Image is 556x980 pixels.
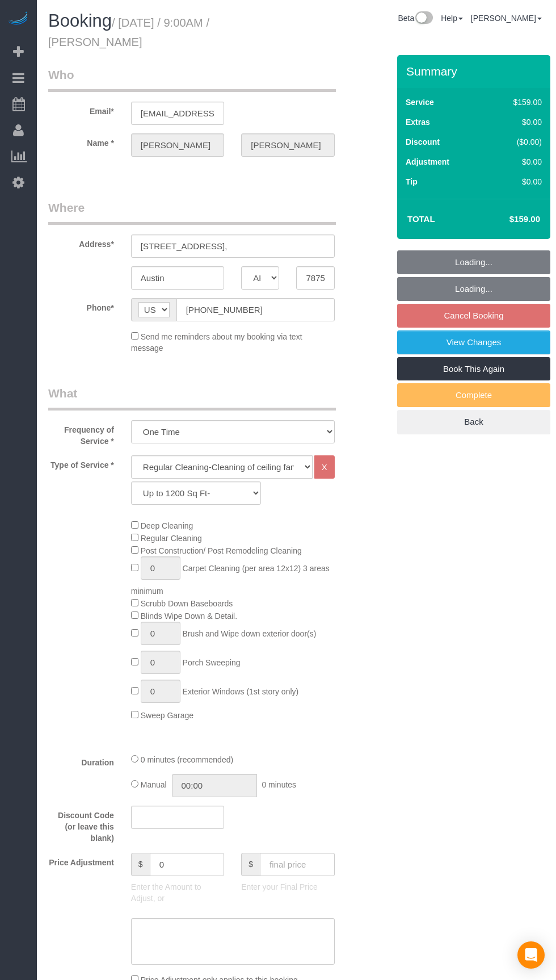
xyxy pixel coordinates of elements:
label: Address* [40,234,123,250]
input: Last Name* [241,133,334,157]
label: Frequency of Service * [40,420,123,447]
label: Email* [40,102,123,117]
label: Phone* [40,298,123,313]
label: Tip [406,176,418,187]
h3: Summary [406,65,545,78]
a: [PERSON_NAME] [471,14,542,23]
input: First Name* [131,133,224,157]
div: $0.00 [489,176,542,187]
span: 0 minutes (recommended) [141,755,233,764]
label: Service [406,97,434,108]
span: Carpet Cleaning (per area 12x12) 3 areas minimum [131,564,330,596]
label: Discount Code (or leave this blank) [40,806,123,844]
span: Sweep Garage [141,711,193,720]
label: Discount [406,136,440,148]
input: Zip Code* [296,266,334,290]
div: Open Intercom Messenger [517,941,545,969]
span: Manual [141,780,167,789]
label: Extras [406,116,430,128]
span: 0 minutes [262,780,296,789]
span: Regular Cleaning [141,534,202,543]
small: / [DATE] / 9:00AM / [PERSON_NAME] [48,16,209,48]
a: Beta [398,14,433,23]
input: City* [131,266,224,290]
a: View Changes [397,330,550,354]
h4: $159.00 [475,215,540,224]
label: Price Adjustment [40,853,123,868]
input: final price [260,853,335,876]
span: Porch Sweeping [183,658,241,667]
label: Duration [40,753,123,768]
span: Booking [48,11,112,31]
span: Brush and Wipe down exterior door(s) [183,629,317,638]
a: Help [441,14,463,23]
span: Blinds Wipe Down & Detail. [141,612,237,621]
img: Automaid Logo [7,11,30,27]
div: $0.00 [489,116,542,128]
input: Phone* [176,298,335,321]
span: Scrubb Down Baseboards [141,599,233,608]
div: $159.00 [489,97,542,108]
span: $ [131,853,150,876]
div: ($0.00) [489,136,542,148]
span: Exterior Windows (1st story only) [183,687,299,696]
legend: Where [48,199,336,225]
label: Adjustment [406,156,449,167]
a: Book This Again [397,357,550,381]
label: Type of Service * [40,455,123,471]
span: Send me reminders about my booking via text message [131,332,302,353]
label: Name * [40,133,123,149]
span: Post Construction/ Post Remodeling Cleaning [141,546,302,555]
legend: What [48,385,336,411]
span: Deep Cleaning [141,521,193,530]
strong: Total [407,214,435,224]
img: New interface [414,11,433,26]
p: Enter the Amount to Adjust, or [131,881,224,904]
span: $ [241,853,260,876]
legend: Who [48,66,336,92]
div: $0.00 [489,156,542,167]
input: Email* [131,102,224,125]
a: Back [397,410,550,434]
p: Enter your Final Price [241,881,334,893]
